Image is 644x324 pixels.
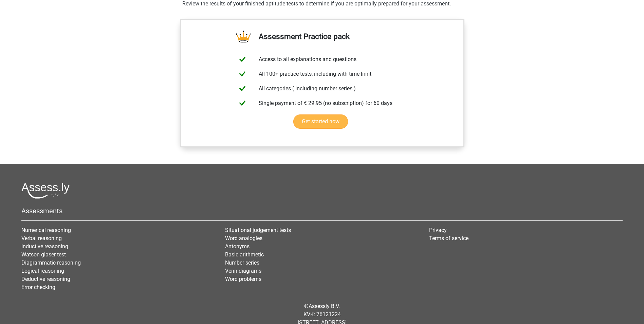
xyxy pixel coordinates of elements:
[21,276,70,282] a: Deductive reasoning
[225,227,291,233] a: Situational judgement tests
[21,207,623,215] h5: Assessments
[225,259,259,266] a: Number series
[225,276,261,282] a: Word problems
[225,243,250,250] a: Antonyms
[309,303,340,309] a: Assessly B.V.
[21,268,64,274] a: Logical reasoning
[225,268,261,274] a: Venn diagrams
[225,251,264,258] a: Basic arithmetic
[21,227,71,233] a: Numerical reasoning
[429,235,468,241] a: Terms of service
[293,114,348,129] a: Get started now
[21,259,81,266] a: Diagrammatic reasoning
[21,251,66,258] a: Watson glaser test
[429,227,447,233] a: Privacy
[225,235,262,241] a: Word analogies
[21,284,55,290] a: Error checking
[21,243,68,250] a: Inductive reasoning
[21,235,62,241] a: Verbal reasoning
[21,183,70,199] img: Assessly logo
